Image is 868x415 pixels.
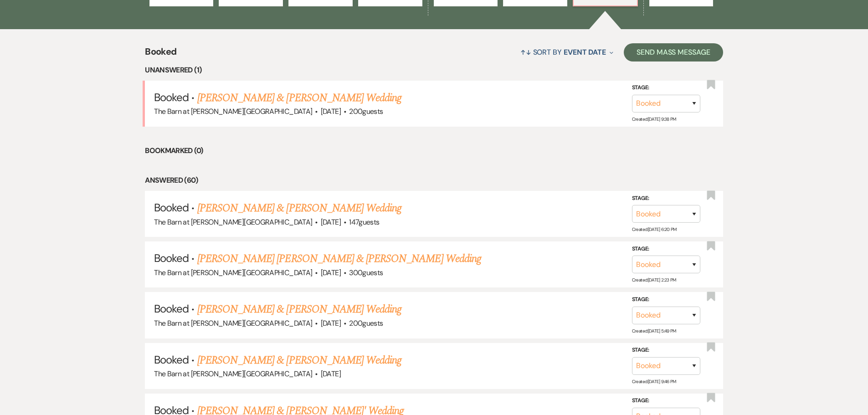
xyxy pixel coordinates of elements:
span: Booked [154,302,189,316]
span: The Barn at [PERSON_NAME][GEOGRAPHIC_DATA] [154,107,312,116]
span: [DATE] [321,318,341,328]
span: 300 guests [349,268,383,277]
label: Stage: [632,396,700,406]
span: Booked [154,90,189,104]
span: [DATE] [321,107,341,116]
li: Bookmarked (0) [145,145,723,157]
span: The Barn at [PERSON_NAME][GEOGRAPHIC_DATA] [154,369,312,379]
label: Stage: [632,345,700,355]
span: Created: [DATE] 9:38 PM [632,116,676,122]
span: The Barn at [PERSON_NAME][GEOGRAPHIC_DATA] [154,318,312,328]
span: Booked [145,45,176,64]
label: Stage: [632,194,700,204]
span: Event Date [564,47,606,57]
span: [DATE] [321,217,341,227]
li: Answered (60) [145,174,723,186]
span: The Barn at [PERSON_NAME][GEOGRAPHIC_DATA] [154,268,312,277]
label: Stage: [632,83,700,93]
a: [PERSON_NAME] & [PERSON_NAME] Wedding [197,301,401,318]
label: Stage: [632,295,700,305]
a: [PERSON_NAME] & [PERSON_NAME] Wedding [197,200,401,216]
span: [DATE] [321,268,341,277]
span: Created: [DATE] 9:46 PM [632,379,676,384]
span: 147 guests [349,217,379,227]
a: [PERSON_NAME] [PERSON_NAME] & [PERSON_NAME] Wedding [197,251,481,267]
span: ↑↓ [520,47,531,57]
a: [PERSON_NAME] & [PERSON_NAME] Wedding [197,90,401,106]
a: [PERSON_NAME] & [PERSON_NAME] Wedding [197,352,401,369]
span: Created: [DATE] 6:20 PM [632,226,677,232]
span: 200 guests [349,107,383,116]
span: [DATE] [321,369,341,379]
span: Created: [DATE] 2:23 PM [632,277,676,283]
button: Send Mass Message [624,43,723,61]
span: Booked [154,251,189,265]
span: Booked [154,200,189,215]
span: Booked [154,353,189,367]
span: 200 guests [349,318,383,328]
label: Stage: [632,244,700,254]
span: The Barn at [PERSON_NAME][GEOGRAPHIC_DATA] [154,217,312,227]
li: Unanswered (1) [145,64,723,76]
button: Sort By Event Date [517,40,617,64]
span: Created: [DATE] 5:49 PM [632,328,676,334]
